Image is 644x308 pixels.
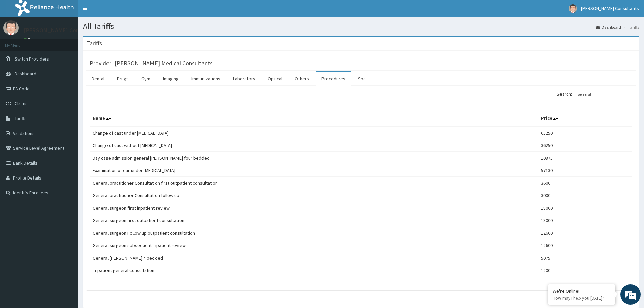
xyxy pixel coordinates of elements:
td: General surgeon subsequent inpatient review [90,239,538,252]
td: 3600 [538,177,632,189]
textarea: Type your message and hit 'Enter' [3,185,129,208]
a: Laboratory [228,72,261,86]
td: 18000 [538,214,632,227]
td: 1200 [538,264,632,277]
span: We're online! [39,85,93,153]
td: In-patient general consultation [90,264,538,277]
a: Online [24,37,40,42]
img: User Image [569,4,577,13]
td: 10875 [538,152,632,164]
div: Minimize live chat window [111,3,127,20]
a: Drugs [112,72,134,86]
td: General [PERSON_NAME] 4 bedded [90,252,538,264]
th: Name [90,111,538,127]
li: Tariffs [622,24,639,30]
a: Gym [136,72,156,86]
a: Optical [262,72,288,86]
td: General surgeon first inpatient review [90,202,538,214]
td: General practitioner Consultation first outpatient consultation [90,177,538,189]
td: 5075 [538,252,632,264]
td: 65250 [538,126,632,139]
img: User Image [3,20,19,35]
span: [PERSON_NAME] Consultants [581,5,639,11]
a: Imaging [158,72,184,86]
td: 57130 [538,164,632,177]
a: Dental [86,72,110,86]
a: Procedures [316,72,351,86]
label: Search: [557,89,632,99]
p: How may I help you today? [553,295,610,301]
td: 3000 [538,189,632,202]
input: Search: [574,89,632,99]
td: General surgeon first outpatient consultation [90,214,538,227]
h3: Provider - [PERSON_NAME] Medical Consultants [90,60,213,66]
td: 12600 [538,239,632,252]
td: 36250 [538,139,632,152]
td: Day case admission general [PERSON_NAME] four bedded [90,152,538,164]
a: Others [289,72,314,86]
td: General surgeon Follow up outpatient consultation [90,227,538,239]
td: Examination of ear under [MEDICAL_DATA] [90,164,538,177]
p: [PERSON_NAME] Consultants [24,27,101,33]
span: Dashboard [15,71,37,77]
td: 12600 [538,227,632,239]
h3: Tariffs [86,40,102,46]
div: Chat with us now [35,38,114,47]
a: Spa [353,72,371,86]
img: d_794563401_company_1708531726252_794563401 [13,34,27,51]
td: Change of cast under [MEDICAL_DATA] [90,126,538,139]
th: Price [538,111,632,127]
a: Immunizations [186,72,226,86]
span: Tariffs [15,115,27,121]
a: Dashboard [596,24,621,30]
span: Claims [15,100,28,106]
td: General practitioner Consultation follow up [90,189,538,202]
h1: All Tariffs [83,22,639,31]
span: Switch Providers [15,56,49,62]
div: We're Online! [553,288,610,294]
td: 18000 [538,202,632,214]
td: Change of cast without [MEDICAL_DATA] [90,139,538,152]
